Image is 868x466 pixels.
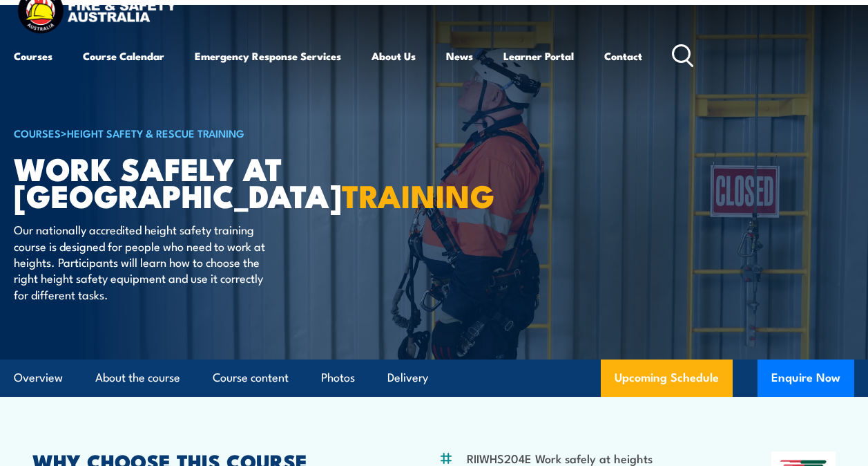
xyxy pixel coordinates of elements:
[321,360,355,396] a: Photos
[14,360,63,396] a: Overview
[372,39,416,73] a: About Us
[467,450,653,466] li: RIIWHS204E Work safely at heights
[67,125,244,140] a: Height Safety & Rescue Training
[758,360,854,397] button: Enquire Now
[195,39,341,73] a: Emergency Response Services
[95,360,180,396] a: About the course
[601,360,733,397] a: Upcoming Schedule
[14,39,52,73] a: Courses
[14,125,61,140] a: COURSES
[387,360,428,396] a: Delivery
[503,39,574,73] a: Learner Portal
[342,171,495,218] strong: TRAINING
[213,360,289,396] a: Course content
[14,221,266,302] p: Our nationally accredited height safety training course is designed for people who need to work a...
[14,124,355,141] h6: >
[14,154,355,208] h1: Work Safely at [GEOGRAPHIC_DATA]
[604,39,642,73] a: Contact
[83,39,164,73] a: Course Calendar
[446,39,473,73] a: News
